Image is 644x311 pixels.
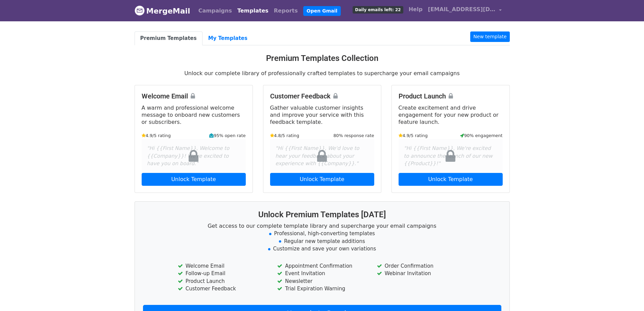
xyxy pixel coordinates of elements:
[270,92,374,100] h4: Customer Feedback
[460,132,503,139] small: 90% engagement
[271,4,301,18] a: Reports
[270,132,300,139] small: 4.8/5 rating
[377,262,466,270] li: Order Confirmation
[178,262,267,270] li: Welcome Email
[142,104,246,126] p: A warm and professional welcome message to onboard new customers or subscribers.
[135,5,145,16] img: MergeMail logo
[406,3,425,16] a: Help
[470,31,509,42] a: New template
[135,31,202,45] a: Premium Templates
[399,132,428,139] small: 4.9/5 rating
[333,132,374,139] small: 80% response rate
[399,139,503,173] div: "Hi {{First Name}}, We're excited to announce the launch of our new {{Product}}!"
[428,5,496,14] span: [EMAIL_ADDRESS][DOMAIN_NAME]
[399,92,503,100] h4: Product Launch
[277,270,366,277] li: Event Invitation
[202,31,253,45] a: My Templates
[353,6,403,14] span: Daily emails left: 22
[142,173,246,186] a: Unlock Template
[143,245,501,253] li: Customize and save your own variations
[178,270,267,277] li: Follow-up Email
[142,92,246,100] h4: Welcome Email
[303,6,341,16] a: Open Gmail
[399,173,503,186] a: Unlock Template
[399,104,503,126] p: Create excitement and drive engagement for your new product or feature launch.
[135,4,190,18] a: MergeMail
[377,270,466,277] li: Webinar Invitation
[135,53,510,63] h3: Premium Templates Collection
[235,4,271,18] a: Templates
[178,285,267,293] li: Customer Feedback
[350,3,406,16] a: Daily emails left: 22
[277,285,366,293] li: Trial Expiration Warning
[277,262,366,270] li: Appointment Confirmation
[143,230,501,238] li: Professional, high-converting templates
[270,139,374,173] div: "Hi {{First Name}}, We'd love to hear your feedback about your experience with {{Company}}."
[143,210,501,220] h3: Unlock Premium Templates [DATE]
[143,222,501,229] p: Get access to our complete template library and supercharge your email campaigns
[142,132,171,139] small: 4.9/5 rating
[209,132,245,139] small: 95% open rate
[425,3,504,19] a: [EMAIL_ADDRESS][DOMAIN_NAME]
[135,70,510,77] p: Unlock our complete library of professionally crafted templates to supercharge your email campaigns
[270,173,374,186] a: Unlock Template
[178,277,267,285] li: Product Launch
[277,277,366,285] li: Newsletter
[143,238,501,245] li: Regular new template additions
[196,4,235,18] a: Campaigns
[270,104,374,126] p: Gather valuable customer insights and improve your service with this feedback template.
[142,139,246,173] div: "Hi {{First Name}}, Welcome to {{Company}}! We're excited to have you on board."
